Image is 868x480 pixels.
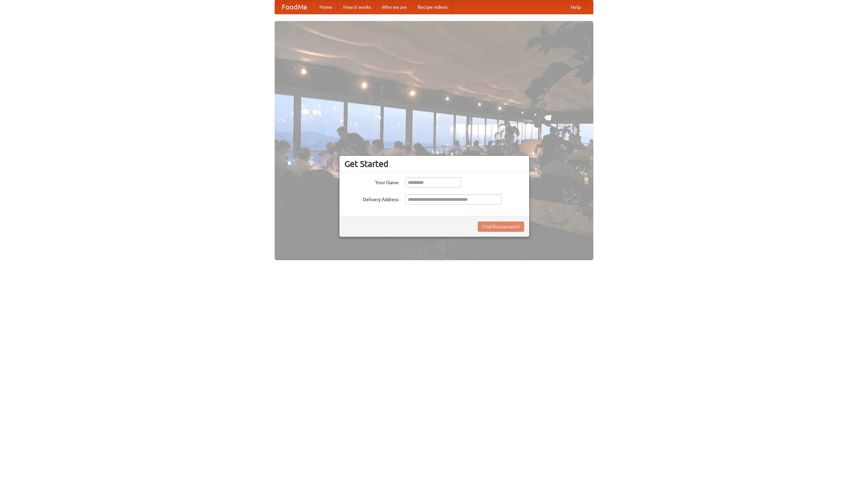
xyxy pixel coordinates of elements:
label: Delivery Address [344,194,399,203]
a: Home [314,0,338,14]
button: Find Restaurants! [478,222,524,232]
a: FoodMe [275,0,314,14]
a: Help [565,0,586,14]
h3: Get Started [344,159,524,169]
a: Recipe videos [412,0,453,14]
a: How it works [338,0,376,14]
label: Your Name [344,177,399,186]
a: Who we are [376,0,412,14]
